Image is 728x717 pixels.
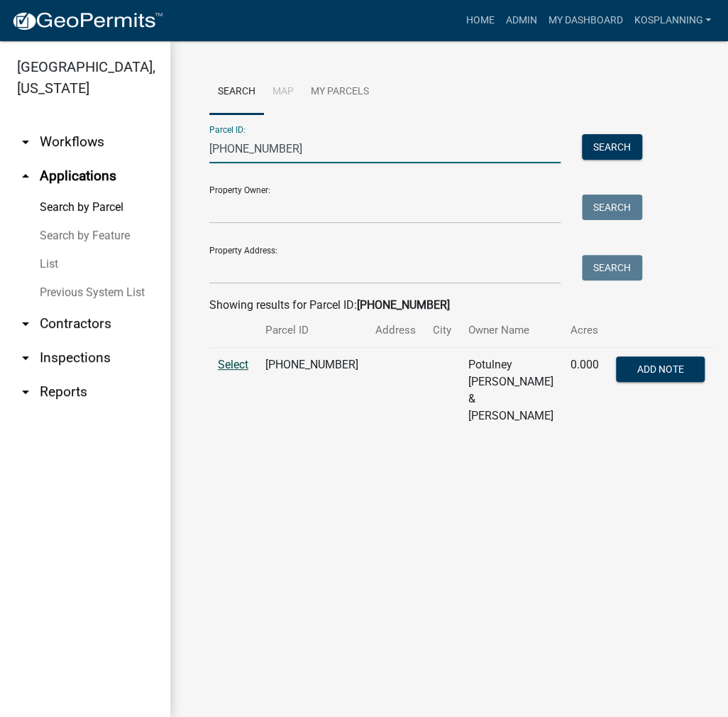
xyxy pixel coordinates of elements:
[562,348,607,434] td: 0.000
[17,168,34,185] i: arrow_drop_up
[424,314,460,347] th: City
[302,70,377,115] a: My Parcels
[637,363,684,375] span: Add Note
[257,348,367,434] td: [PHONE_NUMBER]
[17,315,34,332] i: arrow_drop_down
[17,133,34,150] i: arrow_drop_down
[542,7,628,34] a: My Dashboard
[17,383,34,400] i: arrow_drop_down
[209,297,689,314] div: Showing results for Parcel ID:
[582,134,642,160] button: Search
[17,349,34,366] i: arrow_drop_down
[500,7,542,34] a: Admin
[628,7,717,34] a: kosplanning
[460,348,562,434] td: Potulney [PERSON_NAME] & [PERSON_NAME]
[582,255,642,280] button: Search
[257,314,367,347] th: Parcel ID
[562,314,607,347] th: Acres
[357,298,450,312] strong: [PHONE_NUMBER]
[209,70,264,115] a: Search
[460,314,562,347] th: Owner Name
[582,195,642,220] button: Search
[616,356,705,382] button: Add Note
[460,7,500,34] a: Home
[367,314,424,347] th: Address
[218,358,248,371] a: Select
